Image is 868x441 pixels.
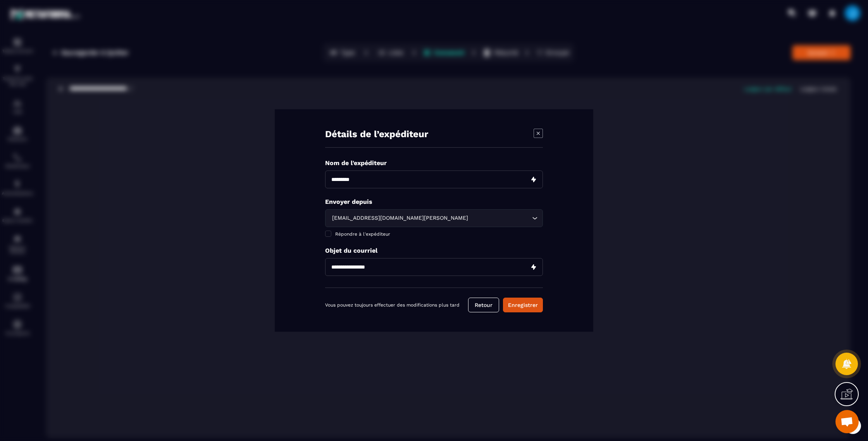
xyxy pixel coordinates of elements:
[325,209,543,227] div: Search for option
[325,198,543,205] p: Envoyer depuis
[468,298,499,312] button: Retour
[325,129,428,140] h4: Détails de l’expéditeur
[470,214,530,222] input: Search for option
[330,214,470,222] span: [EMAIL_ADDRESS][DOMAIN_NAME][PERSON_NAME]
[325,247,543,254] p: Objet du courriel
[325,159,543,167] p: Nom de l'expéditeur
[835,410,859,433] div: Ouvrir le chat
[325,302,460,308] p: Vous pouvez toujours effectuer des modifications plus tard
[503,298,543,312] button: Enregistrer
[335,231,390,237] span: Répondre à l'expéditeur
